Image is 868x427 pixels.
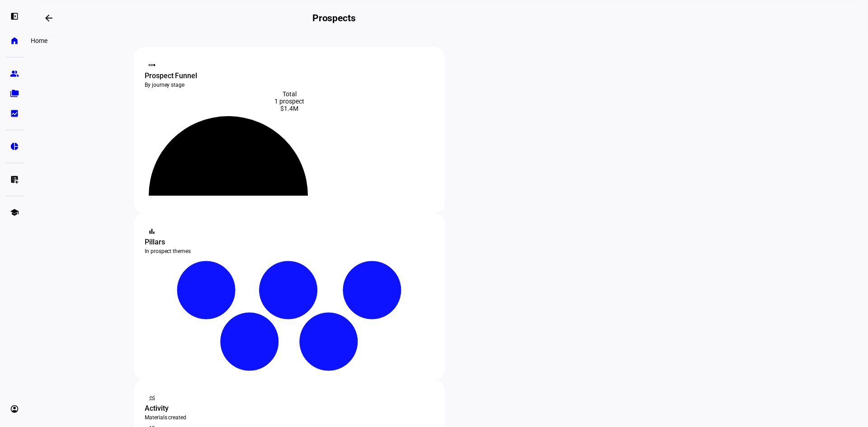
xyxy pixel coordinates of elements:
[147,227,156,236] mat-icon: bar_chart
[145,403,434,414] div: Activity
[10,208,19,217] eth-mat-symbol: school
[145,105,434,112] div: $1.4M
[10,69,19,78] eth-mat-symbol: group
[145,81,434,89] div: By journey stage
[147,393,156,402] mat-icon: monitoring
[10,142,19,151] eth-mat-symbol: pie_chart
[10,36,19,45] eth-mat-symbol: home
[5,137,24,155] a: pie_chart
[5,84,24,103] a: folder_copy
[27,35,51,46] div: Home
[145,414,434,421] div: Materials created
[10,404,19,413] eth-mat-symbol: account_circle
[5,104,24,122] a: bid_landscape
[5,32,24,50] a: home
[10,12,19,21] eth-mat-symbol: left_panel_open
[145,98,434,105] div: 1 prospect
[145,90,434,98] div: Total
[145,237,434,248] div: Pillars
[147,61,156,70] mat-icon: steppers
[145,70,434,81] div: Prospect Funnel
[10,175,19,184] eth-mat-symbol: list_alt_add
[10,89,19,98] eth-mat-symbol: folder_copy
[5,65,24,83] a: group
[312,13,356,23] h2: Prospects
[145,248,434,255] div: In prospect themes
[43,13,54,23] mat-icon: arrow_backwards
[10,109,19,118] eth-mat-symbol: bid_landscape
